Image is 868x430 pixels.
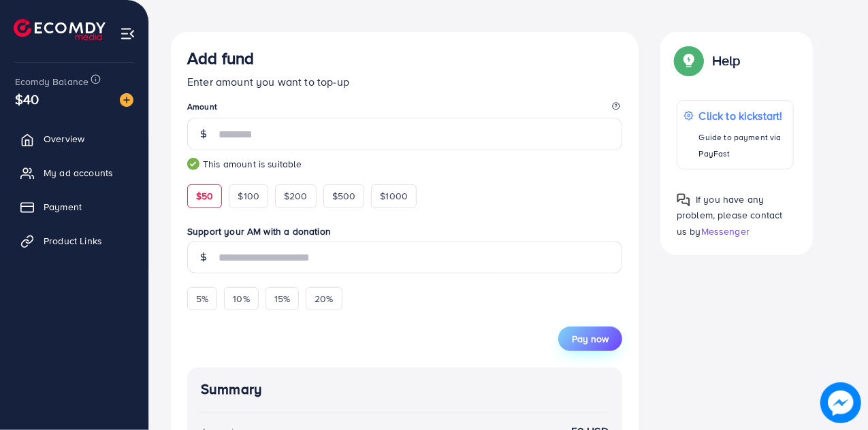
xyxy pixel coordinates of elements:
img: Popup guide [677,48,701,73]
h3: Add fund [187,48,254,68]
span: $1000 [380,189,408,203]
h4: Summary [201,381,609,398]
span: Messenger [701,225,750,238]
span: $200 [284,189,308,203]
span: Payment [44,200,82,214]
p: Enter amount you want to top-up [187,73,622,90]
a: My ad accounts [10,159,138,186]
span: $50 [196,189,213,203]
img: image [120,93,133,107]
p: Help [712,52,741,69]
span: $500 [332,189,356,203]
a: Product Links [10,227,138,254]
span: Overview [44,132,84,146]
span: 20% [315,292,333,305]
img: Popup guide [677,193,690,207]
img: guide [187,158,199,170]
p: Click to kickstart! [699,107,786,124]
img: image [820,382,861,423]
p: Guide to payment via PayFast [699,129,786,162]
a: Payment [10,193,138,220]
legend: Amount [187,101,622,118]
a: Overview [10,125,138,152]
span: Pay now [572,332,609,346]
span: 10% [233,292,249,305]
span: If you have any problem, please contact us by [677,193,783,237]
span: $100 [238,189,259,203]
span: Ecomdy Balance [15,75,89,88]
button: Pay now [558,327,622,351]
span: 5% [196,292,208,305]
label: Support your AM with a donation [187,225,622,238]
small: This amount is suitable [187,157,622,171]
span: My ad accounts [44,166,113,180]
span: Product Links [44,234,102,248]
span: $40 [15,89,39,109]
img: logo [14,19,106,40]
span: 15% [274,292,290,305]
img: menu [120,26,135,42]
